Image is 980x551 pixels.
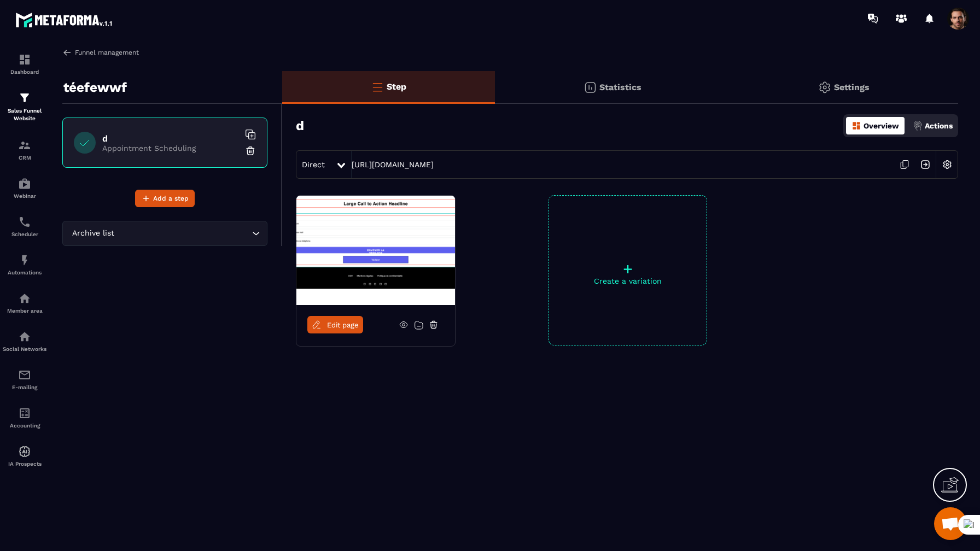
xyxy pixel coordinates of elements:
[937,154,958,175] img: setting-w.858f3a88.svg
[3,360,46,398] a: emailemailE-mailing
[3,322,46,360] a: social-networksocial-networkSocial Networks
[934,507,967,540] div: Mở cuộc trò chuyện
[3,245,46,284] a: automationsautomationsAutomations
[18,139,31,152] img: formation
[116,227,249,239] input: Search for option
[913,121,923,131] img: actions.d6e523a2.png
[3,155,46,161] p: CRM
[3,131,46,169] a: formationformationCRM
[102,144,239,153] p: Appointment Scheduling
[3,83,46,131] a: formationformationSales Funnel Website
[3,69,46,75] p: Dashboard
[584,81,597,94] img: stats.20deebd0.svg
[15,10,114,30] img: logo
[245,145,256,156] img: trash
[3,231,46,237] p: Scheduler
[3,269,46,275] p: Automations
[3,308,46,314] p: Member area
[18,215,31,228] img: scheduler
[18,368,31,382] img: email
[18,91,31,104] img: formation
[62,221,267,246] div: Search for option
[599,82,641,92] p: Statistics
[62,48,139,57] a: Funnel management
[851,121,861,131] img: dashboard-orange.40269519.svg
[18,292,31,305] img: automations
[302,160,325,169] span: Direct
[3,107,46,122] p: Sales Funnel Website
[3,193,46,199] p: Webinar
[352,160,434,169] a: [URL][DOMAIN_NAME]
[18,445,31,458] img: automations
[296,196,455,305] img: image
[18,53,31,66] img: formation
[18,254,31,267] img: automations
[387,81,406,92] p: Step
[549,277,707,285] p: Create a variation
[296,118,304,133] h3: d
[3,384,46,390] p: E-mailing
[3,284,46,322] a: automationsautomationsMember area
[3,169,46,207] a: automationsautomationsWebinar
[327,321,359,329] span: Edit page
[307,316,363,333] a: Edit page
[135,190,195,207] button: Add a step
[69,227,116,239] span: Archive list
[102,133,239,144] h6: d
[18,330,31,343] img: social-network
[18,177,31,190] img: automations
[3,398,46,437] a: accountantaccountantAccounting
[549,261,707,277] p: +
[3,45,46,83] a: formationformationDashboard
[925,121,953,130] p: Actions
[915,154,936,175] img: arrow-next.bcc2205e.svg
[153,193,189,204] span: Add a step
[63,77,127,98] p: téefewwf
[3,346,46,352] p: Social Networks
[3,423,46,429] p: Accounting
[834,82,870,92] p: Settings
[3,461,46,467] p: IA Prospects
[62,48,72,57] img: arrow
[864,121,899,130] p: Overview
[371,80,384,93] img: bars-o.4a397970.svg
[3,207,46,245] a: schedulerschedulerScheduler
[18,407,31,420] img: accountant
[818,81,831,94] img: setting-gr.5f69749f.svg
